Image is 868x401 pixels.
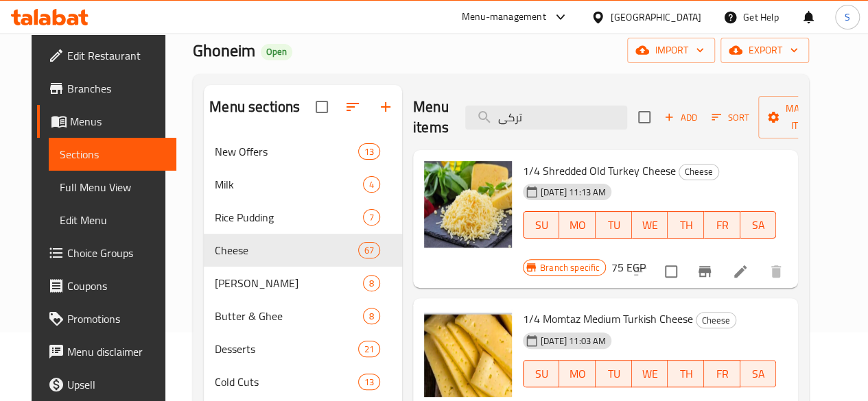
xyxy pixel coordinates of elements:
span: Menus [70,113,165,130]
div: items [363,308,380,324]
span: WE [637,215,663,235]
a: Sections [49,138,176,171]
span: Rice Pudding [215,209,363,226]
a: Upsell [37,368,176,401]
a: Menu disclaimer [37,335,176,368]
span: 1/4 Momtaz Medium Turkish Cheese [523,308,693,329]
div: Milk4 [204,168,402,201]
div: Open [261,44,292,60]
span: 4 [364,178,379,191]
span: WE [637,364,663,384]
span: Add [662,110,699,125]
a: Choice Groups [37,236,176,269]
span: Manage items [769,100,839,134]
span: Sort items [703,107,758,128]
a: Full Menu View [49,171,176,204]
span: [DATE] 11:13 AM [535,186,611,199]
img: 1/4 Momtaz Medium Turkish Cheese [424,309,512,397]
span: SU [529,364,554,384]
div: Cold Cuts [215,374,357,390]
div: Cheese [696,312,736,328]
span: Coupons [67,278,165,294]
a: Edit menu item [732,263,749,280]
div: items [358,242,380,258]
span: Add item [659,107,703,128]
span: TH [673,364,699,384]
span: Branch specific [535,261,605,274]
div: items [363,209,380,226]
div: Menu-management [462,9,546,25]
span: Sort sections [336,90,369,123]
span: SU [529,215,554,235]
div: items [358,341,380,357]
button: SA [740,211,777,239]
span: Branches [67,80,165,97]
span: TU [601,215,626,235]
span: Desserts [215,341,357,357]
button: delete [760,255,793,288]
span: import [638,42,704,59]
span: TH [673,215,699,235]
a: Edit Menu [49,204,176,236]
span: [DATE] 11:03 AM [535,335,611,348]
span: FR [709,364,735,384]
div: items [358,143,380,160]
a: Branches [37,72,176,105]
span: Select to update [657,257,685,286]
span: S [845,10,850,25]
span: export [731,42,798,59]
div: Cheese [679,164,719,180]
span: Sections [60,146,165,162]
button: import [627,38,715,63]
a: Edit Restaurant [37,39,176,72]
span: Edit Menu [60,212,165,228]
span: SA [746,215,771,235]
span: 21 [359,343,379,356]
div: Cheese67 [204,234,402,267]
button: SU [523,360,560,387]
button: Branch-specific-item [688,255,721,288]
span: [PERSON_NAME] [215,275,363,291]
button: WE [632,360,668,387]
span: 8 [364,310,379,323]
span: 7 [364,211,379,224]
span: 1/4 Shredded Old Turkey Cheese [523,160,676,181]
button: Add [659,107,703,128]
span: Select all sections [307,93,336,121]
span: SA [746,364,771,384]
span: Milk [215,176,363,193]
a: Promotions [37,302,176,335]
div: New Offers [215,143,357,160]
span: Butter & Ghee [215,308,363,324]
a: Coupons [37,269,176,302]
button: export [720,38,809,63]
div: Desserts21 [204,332,402,365]
button: FR [704,360,740,387]
span: 13 [359,376,379,389]
span: Cheese [215,242,357,258]
div: items [363,275,380,291]
span: Menu disclaimer [67,343,165,360]
span: Full Menu View [60,179,165,195]
span: 8 [364,277,379,290]
div: Ghoneim Yoghurt [215,275,363,291]
button: MO [559,211,596,239]
div: Rice Pudding7 [204,201,402,234]
button: Manage items [758,96,850,138]
span: 13 [359,145,379,158]
span: Open [261,46,292,58]
h2: Menu items [413,97,449,138]
h6: 75 EGP [611,258,646,277]
span: Cheese [696,313,736,328]
div: Cold Cuts13 [204,365,402,398]
button: WE [632,211,668,239]
span: Ghoneim [193,35,255,66]
span: Promotions [67,311,165,327]
span: Sort [712,110,749,125]
div: items [358,374,380,390]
